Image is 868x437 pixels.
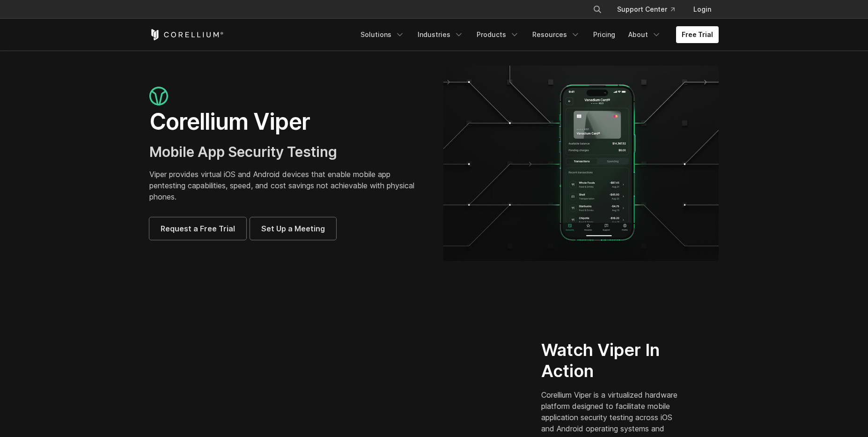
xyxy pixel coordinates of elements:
a: Resources [527,26,586,43]
h1: Corellium Viper [149,108,425,136]
img: viper_icon_large [149,87,168,106]
a: Pricing [588,26,621,43]
a: About [623,26,667,43]
button: Search [589,1,606,18]
a: Request a Free Trial [149,217,246,240]
a: Login [686,1,719,18]
span: Request a Free Trial [161,223,235,234]
span: Mobile App Security Testing [149,143,337,160]
p: Viper provides virtual iOS and Android devices that enable mobile app pentesting capabilities, sp... [149,169,425,202]
img: viper_hero [443,66,719,261]
div: Navigation Menu [581,1,719,18]
a: Free Trial [676,26,719,43]
a: Products [471,26,525,43]
a: Solutions [355,26,410,43]
div: Navigation Menu [355,26,719,43]
a: Support Center [610,1,682,18]
span: Set Up a Meeting [261,223,325,234]
h2: Watch Viper In Action [541,340,683,382]
a: Corellium Home [149,29,224,40]
a: Industries [412,26,469,43]
a: Set Up a Meeting [250,217,336,240]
